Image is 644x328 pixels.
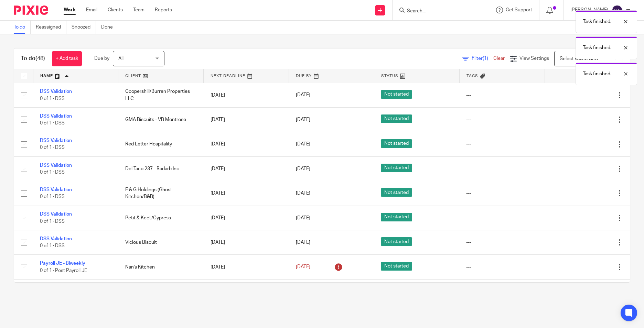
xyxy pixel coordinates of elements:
[14,21,31,34] a: To do
[40,212,72,217] a: DSS Validation
[118,181,204,206] td: E & G Holdings (Ghost Kitchen/B&B)
[118,156,204,181] td: Del Taco 237 - Radarb Inc
[40,195,65,199] span: 0 of 1 · DSS
[118,279,204,304] td: LRH - Further Concepts
[40,170,65,175] span: 0 of 1 · DSS
[466,190,538,197] div: ---
[40,163,72,168] a: DSS Validation
[40,243,65,248] span: 0 of 1 · DSS
[296,142,310,146] span: [DATE]
[155,7,172,13] a: Reports
[583,44,611,51] p: Task finished.
[40,187,72,192] a: DSS Validation
[118,206,204,230] td: Petit & Keet/Cypress
[40,89,72,94] a: DSS Validation
[40,261,85,266] a: Payroll JE - Biweekly
[204,206,289,230] td: [DATE]
[36,21,66,34] a: Reassigned
[204,279,289,304] td: [DATE]
[381,139,412,148] span: Not started
[381,90,412,99] span: Not started
[381,188,412,197] span: Not started
[381,164,412,172] span: Not started
[381,114,412,123] span: Not started
[40,114,72,119] a: DSS Validation
[204,255,289,279] td: [DATE]
[466,264,538,271] div: ---
[40,145,65,150] span: 0 of 1 · DSS
[296,93,310,98] span: [DATE]
[612,5,623,16] img: svg%3E
[296,166,310,171] span: [DATE]
[296,216,310,220] span: [DATE]
[296,240,310,245] span: [DATE]
[118,107,204,132] td: GMA Biscuits - VB Montrose
[466,141,538,147] div: ---
[204,230,289,255] td: [DATE]
[40,237,72,241] a: DSS Validation
[133,7,144,13] a: Team
[381,213,412,221] span: Not started
[118,56,124,61] span: All
[466,116,538,123] div: ---
[466,165,538,172] div: ---
[40,138,72,143] a: DSS Validation
[296,264,310,269] span: [DATE]
[204,107,289,132] td: [DATE]
[101,21,118,34] a: Done
[118,230,204,255] td: Vicious Biscuit
[296,191,310,196] span: [DATE]
[118,132,204,156] td: Red Letter Hospitality
[118,83,204,107] td: Coopershill/Burren Properties LLC
[72,21,96,34] a: Snoozed
[14,6,48,15] img: Pixie
[466,215,538,221] div: ---
[94,55,109,62] p: Due by
[52,51,82,66] a: + Add task
[381,237,412,246] span: Not started
[64,7,76,13] a: Work
[86,7,97,13] a: Email
[466,92,538,99] div: ---
[108,7,123,13] a: Clients
[21,55,45,62] h1: To do
[40,268,87,273] span: 0 of 1 · Post Payroll JE
[466,239,538,246] div: ---
[204,181,289,206] td: [DATE]
[118,255,204,279] td: Nan's Kitchen
[40,121,65,125] span: 0 of 1 · DSS
[204,132,289,156] td: [DATE]
[40,96,65,101] span: 0 of 1 · DSS
[583,18,611,25] p: Task finished.
[35,56,45,61] span: (48)
[204,156,289,181] td: [DATE]
[296,117,310,122] span: [DATE]
[204,83,289,107] td: [DATE]
[40,219,65,224] span: 0 of 1 · DSS
[381,262,412,271] span: Not started
[583,70,611,77] p: Task finished.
